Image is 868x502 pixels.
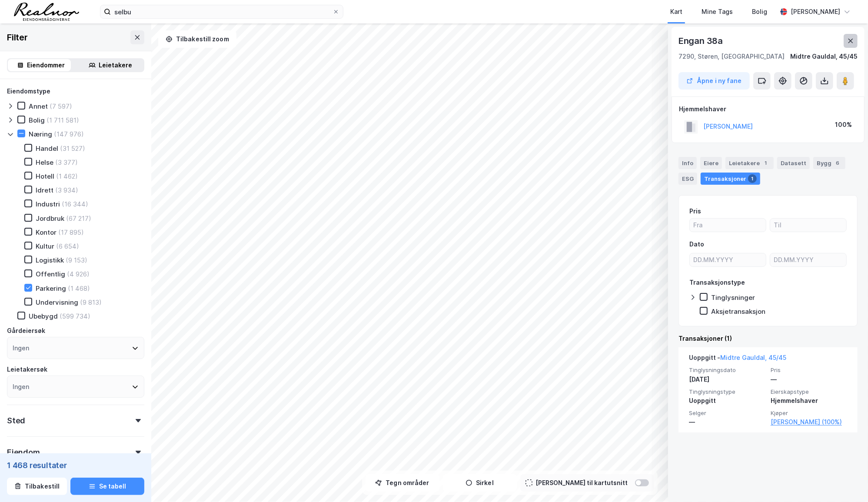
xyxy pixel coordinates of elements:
span: Eierskapstype [771,388,847,396]
button: Tilbakestill [7,478,67,495]
div: (31 527) [60,144,85,153]
div: Engan 38a [678,34,725,48]
div: Midtre Gauldal, 45/45 [790,51,858,62]
div: [DATE] [689,374,765,385]
div: Tinglysninger [711,293,755,302]
div: Kontor [36,228,57,236]
div: Eiendomstype [7,86,50,96]
div: 1 468 resultater [7,460,144,471]
div: Uoppgitt - [689,352,786,366]
div: Bolig [752,7,767,17]
div: Kultur [36,242,54,250]
div: Eiendom [7,447,40,458]
div: Transaksjoner (1) [678,333,858,344]
div: Næring [29,130,52,138]
div: Kart [670,7,682,17]
div: Handel [36,144,58,153]
div: Transaksjonstype [689,277,745,288]
div: (17 895) [58,228,84,236]
div: Aksjetransaksjon [711,307,765,316]
img: realnor-logo.934646d98de889bb5806.png [14,3,79,21]
div: Datasett [777,157,810,169]
div: Jordbruk [36,214,64,223]
div: Kontrollprogram for chat [825,460,868,502]
div: Dato [689,239,704,249]
div: Ubebygd [29,312,58,320]
div: (6 654) [56,242,79,250]
button: Åpne i ny fane [678,72,750,90]
button: Tilbakestill zoom [158,30,236,48]
div: (16 344) [62,200,88,208]
div: Transaksjoner [701,173,760,185]
div: Hjemmelshaver [679,104,857,114]
span: Tinglysningsdato [689,366,765,374]
div: [PERSON_NAME] [791,7,840,17]
div: 1 [748,174,757,183]
div: 7290, Støren, [GEOGRAPHIC_DATA] [678,51,785,62]
div: (147 976) [54,130,84,138]
div: (67 217) [66,214,91,223]
div: (1 468) [68,284,90,293]
div: (7 597) [50,102,72,110]
div: Bygg [813,157,845,169]
div: 1 [762,159,770,167]
div: ESG [678,173,697,185]
span: Tinglysningstype [689,388,765,396]
div: — [771,374,847,385]
div: Hjemmelshaver [771,396,847,406]
div: [PERSON_NAME] til kartutsnitt [536,478,628,488]
input: Fra [690,219,766,232]
iframe: Chat Widget [825,460,868,502]
div: (3 377) [55,158,78,166]
div: (599 734) [60,312,90,320]
div: Pris [689,206,701,216]
div: Eiere [700,157,722,169]
div: (9 153) [66,256,87,264]
a: [PERSON_NAME] (100%) [771,417,847,427]
div: — [689,417,765,427]
div: Leietakere [99,60,133,70]
div: Parkering [36,284,66,293]
div: 6 [833,159,842,167]
div: (1 462) [56,172,78,180]
div: Ingen [13,382,29,392]
div: (1 711 581) [47,116,79,124]
span: Selger [689,409,765,417]
div: Gårdeiersøk [7,326,45,336]
input: Søk på adresse, matrikkel, gårdeiere, leietakere eller personer [111,5,333,18]
input: Til [770,219,846,232]
div: Helse [36,158,53,166]
div: Hotell [36,172,54,180]
div: Industri [36,200,60,208]
div: Logistikk [36,256,64,264]
div: Info [678,157,697,169]
a: Midtre Gauldal, 45/45 [720,354,786,361]
input: DD.MM.YYYY [690,253,766,266]
button: Tegn områder [366,474,439,492]
button: Se tabell [70,478,144,495]
div: Filter [7,30,28,44]
button: Sirkel [443,474,517,492]
div: (4 926) [67,270,90,278]
span: Kjøper [771,409,847,417]
div: Sted [7,416,25,426]
div: 100% [835,120,852,130]
div: Ingen [13,343,29,353]
div: Annet [29,102,48,110]
div: Offentlig [36,270,65,278]
input: DD.MM.YYYY [770,253,846,266]
div: Eiendommer [27,60,65,70]
div: Leietakersøk [7,364,47,375]
span: Pris [771,366,847,374]
div: (9 813) [80,298,102,306]
div: Bolig [29,116,45,124]
div: Leietakere [725,157,774,169]
div: (3 934) [55,186,78,194]
div: Mine Tags [702,7,733,17]
div: Uoppgitt [689,396,765,406]
div: Idrett [36,186,53,194]
div: Undervisning [36,298,78,306]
